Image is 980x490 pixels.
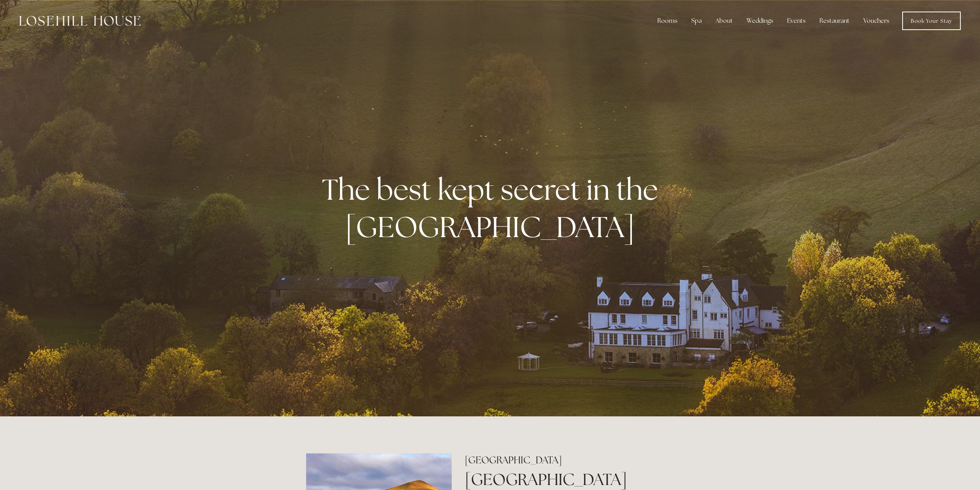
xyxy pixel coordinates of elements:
[19,16,141,26] img: Losehill House
[709,13,739,29] div: About
[781,13,812,29] div: Events
[740,13,779,29] div: Weddings
[465,453,674,467] h2: [GEOGRAPHIC_DATA]
[685,13,708,29] div: Spa
[813,13,856,29] div: Restaurant
[857,13,895,29] a: Vouchers
[322,170,664,246] strong: The best kept secret in the [GEOGRAPHIC_DATA]
[651,13,683,29] div: Rooms
[902,12,961,30] a: Book Your Stay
